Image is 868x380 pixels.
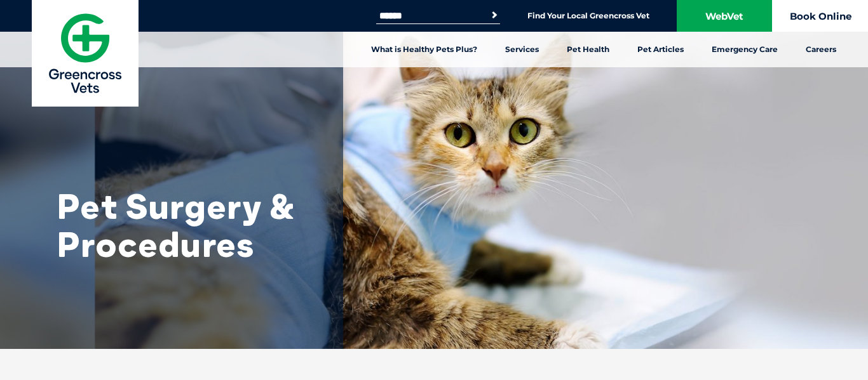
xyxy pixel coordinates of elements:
[527,11,649,21] a: Find Your Local Greencross Vet
[553,32,623,67] a: Pet Health
[792,32,850,67] a: Careers
[698,32,792,67] a: Emergency Care
[488,9,501,22] button: Search
[357,32,491,67] a: What is Healthy Pets Plus?
[57,187,311,263] h1: Pet Surgery & Procedures
[491,32,553,67] a: Services
[623,32,698,67] a: Pet Articles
